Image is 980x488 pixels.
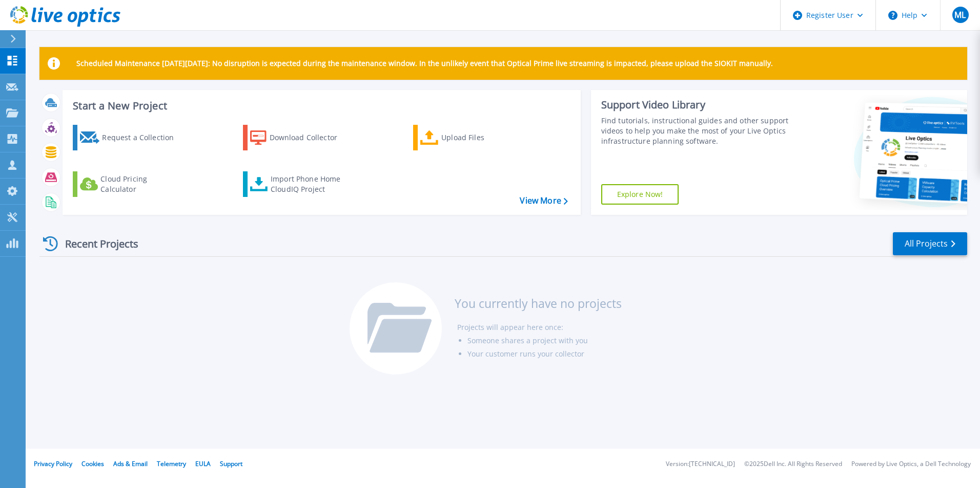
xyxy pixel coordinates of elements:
[271,174,351,194] div: Import Phone Home CloudIQ Project
[34,459,72,468] a: Privacy Policy
[220,459,242,468] a: Support
[441,127,523,148] div: Upload Files
[601,184,679,205] a: Explore Now!
[520,196,567,206] a: View More
[73,125,187,150] a: Request a Collection
[195,459,211,468] a: EULA
[157,459,186,468] a: Telemetry
[467,334,622,347] li: Someone shares a project with you
[601,98,793,112] div: Support Video Library
[73,171,187,197] a: Cloud Pricing Calculator
[666,461,735,468] li: Version: [TECHNICAL_ID]
[893,232,967,255] a: All Projects
[455,298,622,309] h3: You currently have no projects
[744,461,842,468] li: © 2025 Dell Inc. All Rights Reserved
[467,347,622,361] li: Your customer runs your collector
[457,321,622,334] li: Projects will appear here once:
[73,100,567,112] h3: Start a New Project
[954,11,966,19] span: ML
[81,459,104,468] a: Cookies
[76,59,773,68] p: Scheduled Maintenance [DATE][DATE]: No disruption is expected during the maintenance window. In t...
[243,125,357,150] a: Download Collector
[102,127,184,148] div: Request a Collection
[100,174,182,194] div: Cloud Pricing Calculator
[113,459,148,468] a: Ads & Email
[851,461,971,468] li: Powered by Live Optics, a Dell Technology
[270,127,352,148] div: Download Collector
[601,116,793,146] div: Find tutorials, instructional guides and other support videos to help you make the most of your L...
[413,125,527,150] a: Upload Files
[39,231,152,256] div: Recent Projects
